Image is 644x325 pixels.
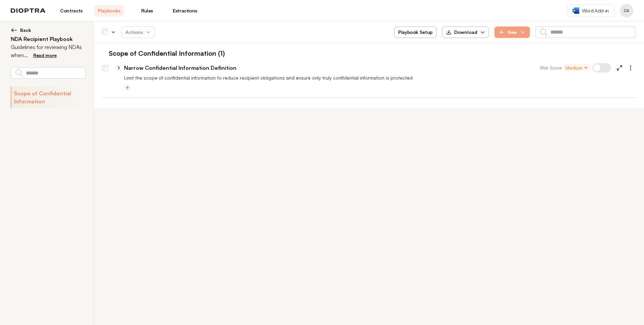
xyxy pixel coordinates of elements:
h2: NDA Recipient Playbook [11,35,86,43]
span: Actions [120,26,156,38]
span: Medium [566,64,588,71]
a: Extractions [170,5,200,16]
h1: Scope of Confidential Information (1) [102,48,225,58]
button: Profile menu [620,4,633,17]
button: Medium [564,64,590,72]
div: Download [446,29,477,36]
a: Playbooks [94,5,124,16]
p: Limit the scope of confidential information to reduce recipient obligations and ensure only truly... [124,75,636,81]
button: Back [11,27,86,34]
img: left arrow [11,27,17,34]
p: Narrow Confidential Information Definition [124,64,236,72]
div: Select all [102,29,108,35]
p: Guidelines for reviewing NDAs when [11,43,86,59]
button: Actions [121,27,155,38]
span: Risk Score [540,64,561,71]
button: Scope of Confidential Information [11,87,86,108]
span: Back [20,27,31,34]
span: Word Add-in [582,7,609,14]
button: Add tag [124,84,131,91]
img: logo [11,8,46,13]
button: New [494,27,530,38]
span: ... [24,52,28,58]
button: Playbook Setup [394,27,437,38]
button: Download [442,27,489,38]
a: Contracts [56,5,86,16]
a: Word Add-in [567,4,614,17]
img: word [573,7,579,14]
span: Read more [33,52,57,58]
a: Rules [132,5,162,16]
